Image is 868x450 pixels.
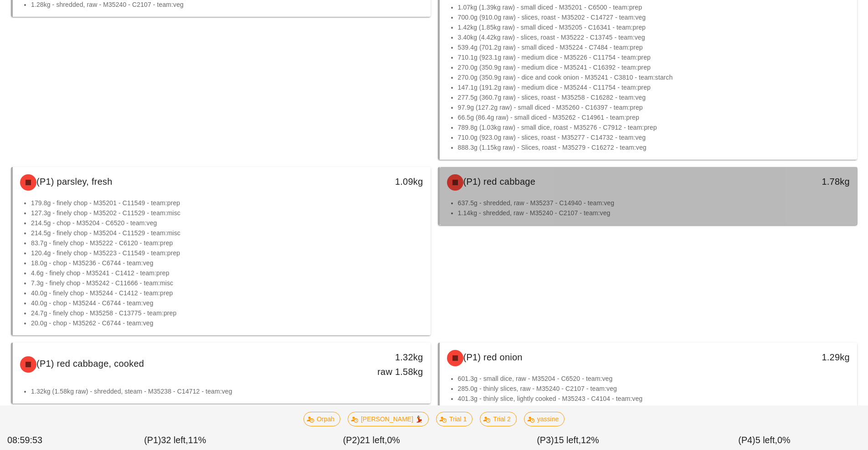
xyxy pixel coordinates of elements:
li: 1.32kg (1.58kg raw) - shredded, steam - M35238 - C14712 - team:veg [31,386,423,396]
li: 601.3g - small dice, raw - M35204 - C6520 - team:veg [458,374,850,384]
li: 66.5g (86.4g raw) - small diced - M35262 - C14961 - team:prep [458,112,850,122]
li: 40.0g - chop - M35244 - C6744 - team:veg [31,298,423,308]
li: 4.6g - finely chop - M35241 - C1412 - team:prep [31,268,423,278]
li: 127.3g - finely chop - M35202 - C11529 - team:misc [31,208,423,218]
div: 08:59:53 [5,432,77,449]
li: 214.5g - finely chop - M35204 - C11529 - team:misc [31,228,423,238]
li: 18.0g - chop - M35236 - C6744 - team:veg [31,258,423,268]
div: 1.78kg [757,174,850,189]
li: 7.3g - finely chop - M35242 - C11666 - team:misc [31,278,423,288]
span: Orpah [309,412,334,426]
li: 888.3g (1.15kg raw) - Slices, roast - M35279 - C16272 - team:veg [458,142,850,152]
li: 97.9g (127.2g raw) - small diced - M35260 - C16397 - team:prep [458,102,850,112]
li: 179.8g - finely chop - M35201 - C11549 - team:prep [31,198,423,208]
div: 1.32kg raw 1.58kg [330,350,423,379]
li: 277.5g (360.7g raw) - slices, roast - M35258 - C16282 - team:veg [458,92,850,102]
li: 710.1g (923.1g raw) - medium dice - M35226 - C11754 - team:prep [458,52,850,62]
li: 539.4g (701.2g raw) - small diced - M35224 - C7484 - team:prep [458,42,850,52]
div: 1.29kg [757,350,850,364]
div: (P2) 0% [273,432,470,449]
li: 40.0g - finely chop - M35244 - C1412 - team:prep [31,288,423,298]
div: (P3) 12% [470,432,666,449]
li: 285.0g - thinly slices, raw - M35240 - C2107 - team:veg [458,384,850,394]
li: 270.0g (350.9g raw) - medium dice - M35241 - C16392 - team:prep [458,62,850,72]
div: (P1) 11% [77,432,273,449]
span: 15 left, [554,435,581,445]
li: 1.42kg (1.85kg raw) - small diced - M35205 - C16341 - team:prep [458,22,850,32]
li: 120.4g - finely chop - M35223 - C11549 - team:prep [31,248,423,258]
span: 32 left, [161,435,188,445]
span: (P1) red cabbage, cooked [36,359,144,369]
li: 401.3g - thinly slice, lightly cooked - M35243 - C4104 - team:veg [458,394,850,404]
li: 20.0g - chop - M35262 - C6744 - team:veg [31,318,423,328]
span: (P1) red cabbage [463,177,536,187]
li: 214.5g - chop - M35204 - C6520 - team:veg [31,218,423,228]
li: 270.0g (350.9g raw) - dice and cook onion - M35241 - C3810 - team:starch [458,72,850,82]
li: 83.7g - finely chop - M35222 - C6120 - team:prep [31,238,423,248]
div: 1.09kg [330,174,423,189]
li: 700.0g (910.0g raw) - slices, roast - M35202 - C14727 - team:veg [458,12,850,22]
span: (P1) red onion [463,352,523,362]
span: 21 left, [360,435,387,445]
li: 710.0g (923.0g raw) - slices, roast - M35277 - C14732 - team:veg [458,132,850,142]
li: 789.8g (1.03kg raw) - small dice, roast - M35276 - C7912 - team:prep [458,122,850,132]
div: (P4) 0% [666,432,863,449]
span: Trial 1 [442,412,467,426]
span: (P1) parsley, fresh [36,177,113,187]
span: [PERSON_NAME] 💃 [354,412,423,426]
span: 5 left, [755,435,777,445]
li: 637.5g - shredded, raw - M35237 - C14940 - team:veg [458,198,850,208]
li: 24.7g - finely chop - M35258 - C13775 - team:prep [31,308,423,318]
span: Trial 2 [486,412,510,426]
li: 1.07kg (1.39kg raw) - small diced - M35201 - C6500 - team:prep [458,2,850,12]
span: yassine [530,412,559,426]
li: 1.14kg - shredded, raw - M35240 - C2107 - team:veg [458,208,850,218]
li: 3.40kg (4.42kg raw) - slices, roast - M35222 - C13745 - team:veg [458,32,850,42]
li: 147.1g (191.2g raw) - medium dice - M35244 - C11754 - team:prep [458,82,850,92]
